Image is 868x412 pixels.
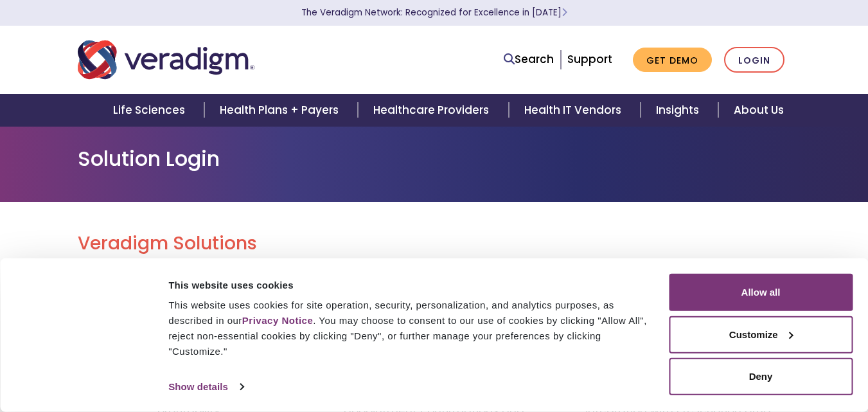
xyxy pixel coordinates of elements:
[78,233,791,255] h2: Veradigm Solutions
[633,48,712,73] a: Get Demo
[504,51,554,68] a: Search
[168,277,654,292] div: This website uses cookies
[562,6,567,19] span: Learn More
[724,47,784,73] a: Login
[168,298,654,359] div: This website uses cookies for site operation, security, personalization, and analytics purposes, ...
[718,94,799,127] a: About Us
[204,94,358,127] a: Health Plans + Payers
[669,316,853,353] button: Customize
[98,94,204,127] a: Life Sciences
[567,51,612,67] a: Support
[509,94,641,127] a: Health IT Vendors
[358,94,508,127] a: Healthcare Providers
[301,6,567,19] a: The Veradigm Network: Recognized for Excellence in [DATE]Learn More
[78,147,791,171] h1: Solution Login
[78,39,254,81] img: Veradigm logo
[168,377,243,397] a: Show details
[669,274,853,311] button: Allow all
[242,315,313,326] a: Privacy Notice
[669,358,853,395] button: Deny
[641,94,718,127] a: Insights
